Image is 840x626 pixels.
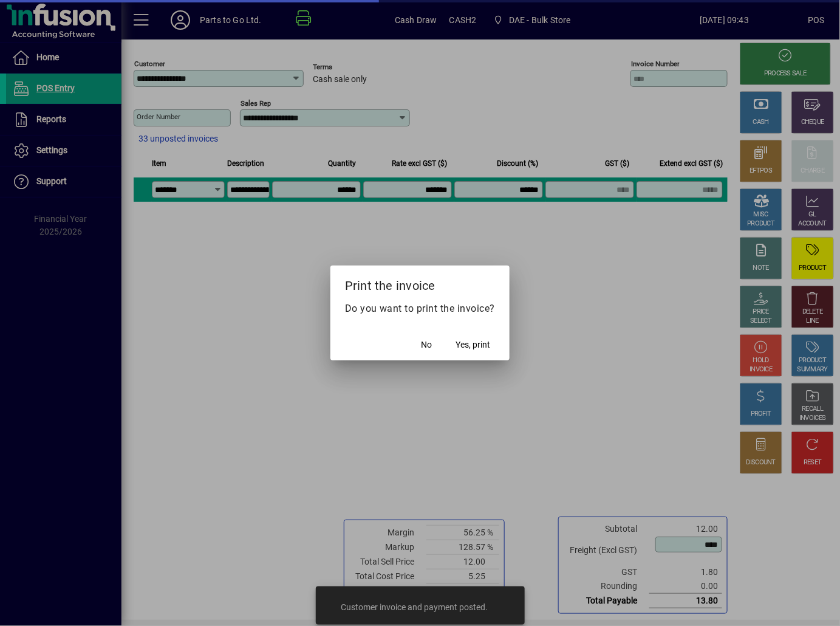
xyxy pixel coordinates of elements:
[330,266,510,301] h2: Print the invoice
[451,334,495,356] button: Yes, print
[456,339,490,351] span: Yes, print
[421,339,432,351] span: No
[345,301,496,316] p: Do you want to print the invoice?
[407,334,446,356] button: No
